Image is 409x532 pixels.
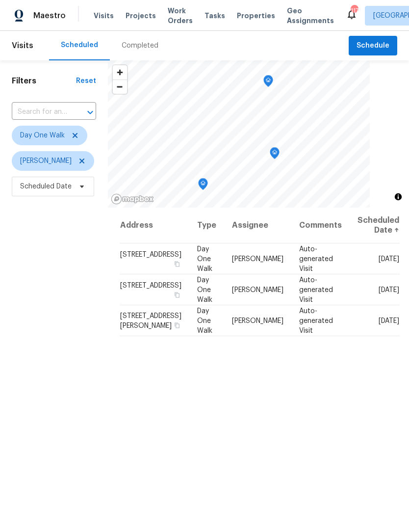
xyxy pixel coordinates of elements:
[357,40,389,52] span: Schedule
[173,259,181,268] button: Copy Address
[76,76,96,86] div: Reset
[20,131,65,140] span: Day One Walk
[351,6,358,16] div: 117
[20,156,72,166] span: [PERSON_NAME]
[197,276,212,303] span: Day One Walk
[120,251,181,258] span: [STREET_ADDRESS]
[12,105,69,120] input: Search for an address...
[111,193,154,205] a: Mapbox homepage
[173,320,181,329] button: Copy Address
[108,60,370,208] canvas: Map
[122,41,158,51] div: Completed
[173,290,181,299] button: Copy Address
[189,208,224,243] th: Type
[299,245,333,272] span: Auto-generated Visit
[237,11,275,21] span: Properties
[299,276,333,303] span: Auto-generated Visit
[232,286,283,293] span: [PERSON_NAME]
[379,317,399,324] span: [DATE]
[126,11,156,21] span: Projects
[270,147,280,162] div: Map marker
[83,106,97,119] button: Open
[291,208,350,243] th: Comments
[113,80,127,94] span: Zoom out
[120,282,181,289] span: [STREET_ADDRESS]
[379,286,399,293] span: [DATE]
[197,245,212,272] span: Day One Walk
[12,76,76,86] h1: Filters
[392,191,404,203] button: Toggle attribution
[120,312,181,329] span: [STREET_ADDRESS][PERSON_NAME]
[168,6,193,26] span: Work Orders
[263,75,273,90] div: Map marker
[12,35,33,56] span: Visits
[299,307,333,334] span: Auto-generated Visit
[287,6,334,26] span: Geo Assignments
[94,11,114,21] span: Visits
[33,11,66,21] span: Maestro
[224,208,291,243] th: Assignee
[204,12,225,19] span: Tasks
[349,36,397,56] button: Schedule
[120,208,189,243] th: Address
[395,191,401,202] span: Toggle attribution
[113,80,127,94] button: Zoom out
[198,178,208,193] div: Map marker
[61,40,98,50] div: Scheduled
[232,317,283,324] span: [PERSON_NAME]
[232,255,283,262] span: [PERSON_NAME]
[350,208,400,243] th: Scheduled Date ↑
[197,307,212,334] span: Day One Walk
[20,182,72,191] span: Scheduled Date
[113,65,127,80] button: Zoom in
[379,255,399,262] span: [DATE]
